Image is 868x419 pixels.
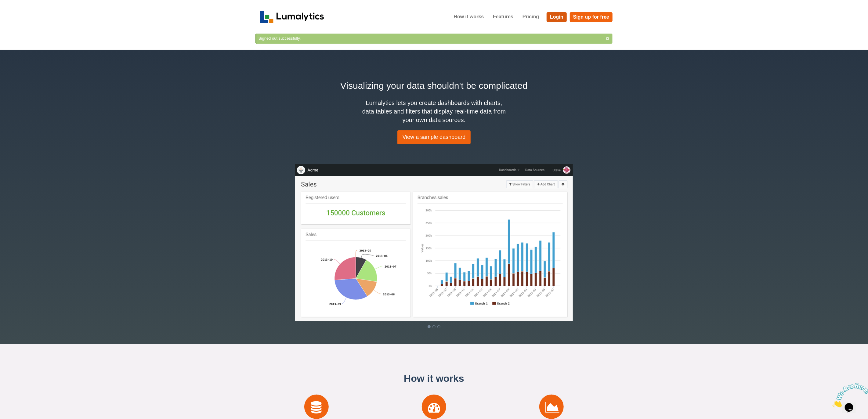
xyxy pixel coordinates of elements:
img: Chat attention grabber [2,2,40,27]
a: Sign up for free [570,12,613,22]
a: View a sample dashboard [397,130,471,144]
iframe: chat widget [830,381,868,410]
a: How it works [449,9,489,24]
a: Features [488,9,518,24]
a: Login [547,12,567,22]
div: Signed out successfully. [259,36,611,42]
a: Pricing [518,9,544,24]
h4: Lumalytics lets you create dashboards with charts, data tables and filters that display real-time... [361,99,507,124]
h2: Visualizing your data shouldn't be complicated [260,79,608,92]
img: lumalytics-screenshot-1-7a74361a8398877aa2597a69edf913cb7964058ba03049edb3fa55e2b5462593.png [295,164,573,321]
h3: How it works [260,373,608,384]
img: logo_v2-f34f87db3d4d9f5311d6c47995059ad6168825a3e1eb260e01c8041e89355404.png [260,11,324,23]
